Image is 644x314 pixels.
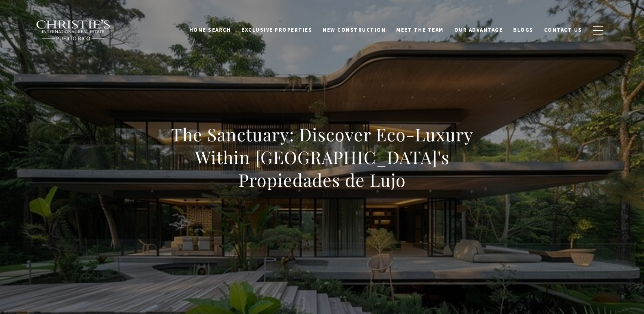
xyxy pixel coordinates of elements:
a: New Construction [317,22,391,38]
span: Blogs [513,26,533,33]
span: New Construction [323,26,386,33]
img: Christie's International Real Estate black text logo [36,20,111,41]
span: Exclusive Properties [241,26,312,33]
a: Meet the Team [391,22,449,38]
a: Exclusive Properties [236,22,317,38]
h1: The Sanctuary: Discover Eco-Luxury Within [GEOGRAPHIC_DATA]'s Propiedades de Lujo [143,123,501,191]
a: Home Search [184,22,236,38]
span: Our Advantage [454,26,503,33]
a: Our Advantage [449,22,508,38]
a: Blogs [508,22,539,38]
span: Contact Us [544,26,582,33]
